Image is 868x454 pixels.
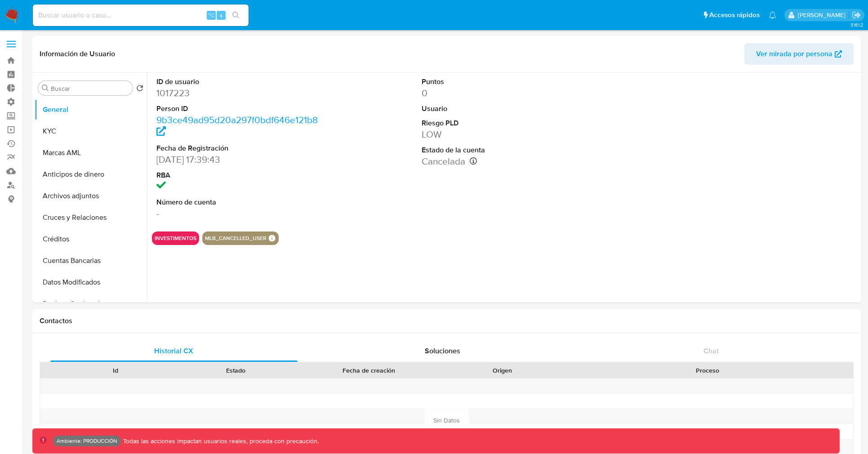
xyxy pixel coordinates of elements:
[156,77,324,87] dt: ID de usuario
[35,185,147,207] button: Archivos adjuntos
[220,11,223,19] span: s
[769,11,776,19] a: Notificaciones
[744,43,854,65] button: Ver mirada por persona
[156,87,324,99] dd: 1017223
[756,43,832,65] span: Ver mirada por persona
[35,142,147,164] button: Marcas AML
[449,366,556,375] div: Origen
[156,113,318,139] a: 9b3ce49ad95d20a297f0bdf646e121b8
[121,437,319,445] p: Todas las acciones impactan usuarios reales, proceda con precaución.
[40,316,854,325] h1: Contactos
[42,85,49,92] button: Buscar
[35,99,147,120] button: General
[154,346,193,356] span: Historial CX
[156,153,324,166] dd: [DATE] 17:39:43
[35,207,147,228] button: Cruces y Relaciones
[35,228,147,250] button: Créditos
[302,366,436,375] div: Fecha de creación
[156,104,324,114] dt: Person ID
[51,85,129,93] input: Buscar
[156,197,324,207] dt: Número de cuenta
[422,104,589,114] dt: Usuario
[40,49,115,58] h1: Información de Usuario
[569,366,847,375] div: Proceso
[422,118,589,128] dt: Riesgo PLD
[35,272,147,293] button: Datos Modificados
[57,439,117,443] p: Ambiente: PRODUCCIÓN
[852,10,861,20] a: Salir
[35,250,147,272] button: Cuentas Bancarias
[422,145,589,155] dt: Estado de la cuenta
[156,170,324,180] dt: RBA
[33,9,249,21] input: Buscar usuario o caso...
[422,87,589,99] dd: 0
[35,164,147,185] button: Anticipos de dinero
[703,346,719,356] span: Chat
[208,11,214,19] span: ⌥
[136,85,143,94] button: Volver al orden por defecto
[709,10,760,20] span: Accesos rápidos
[422,77,589,87] dt: Puntos
[227,9,245,22] button: search-icon
[425,346,460,356] span: Soluciones
[798,11,849,19] p: mauro.ibarra@mercadolibre.com
[422,128,589,141] dd: LOW
[35,120,147,142] button: KYC
[156,143,324,153] dt: Fecha de Registración
[422,155,589,168] dd: Cancelada
[156,207,324,220] dd: -
[35,293,147,315] button: Devices Geolocation
[62,366,169,375] div: Id
[182,366,289,375] div: Estado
